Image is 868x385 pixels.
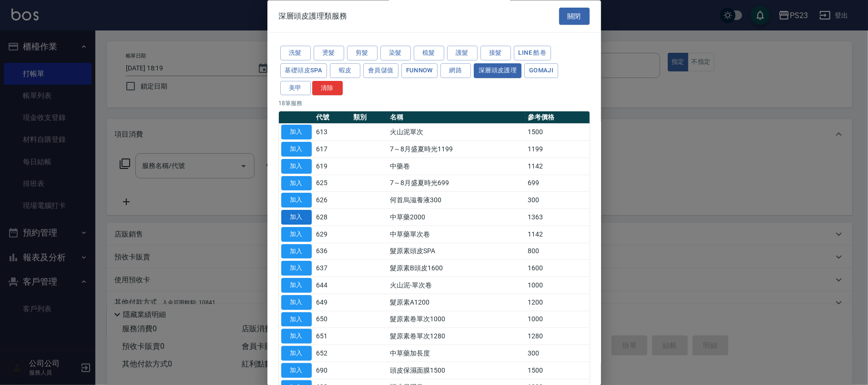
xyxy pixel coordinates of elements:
[525,311,589,328] td: 1000
[447,46,478,61] button: 護髮
[281,227,312,242] button: 加入
[281,329,312,344] button: 加入
[314,277,351,294] td: 644
[388,277,525,294] td: 火山泥-單次卷
[314,328,351,345] td: 651
[280,81,311,96] button: 美甲
[525,192,589,209] td: 300
[314,158,351,175] td: 619
[314,362,351,379] td: 690
[314,46,344,61] button: 燙髮
[525,328,589,345] td: 1280
[388,192,525,209] td: 何首烏滋養液300
[351,112,388,124] th: 類別
[281,176,312,191] button: 加入
[388,294,525,311] td: 髮原素A1200
[388,112,525,124] th: 名稱
[314,175,351,192] td: 625
[281,142,312,157] button: 加入
[525,243,589,260] td: 800
[388,226,525,243] td: 中草藥單次卷
[388,311,525,328] td: 髮原素卷單次1000
[525,294,589,311] td: 1200
[525,362,589,379] td: 1500
[281,244,312,259] button: 加入
[480,46,511,61] button: 接髮
[514,46,551,61] button: LINE 酷卷
[380,46,411,61] button: 染髮
[525,226,589,243] td: 1142
[314,311,351,328] td: 650
[525,158,589,175] td: 1142
[314,124,351,141] td: 613
[524,63,558,78] button: Gomaji
[314,243,351,260] td: 636
[281,193,312,208] button: 加入
[347,46,378,61] button: 剪髮
[281,363,312,378] button: 加入
[401,63,438,78] button: FUNNOW
[559,8,590,25] button: 關閉
[388,362,525,379] td: 頭皮保濕面膜1500
[280,63,327,78] button: 基礎頭皮SPA
[525,277,589,294] td: 1000
[440,63,471,78] button: 網路
[281,295,312,310] button: 加入
[281,159,312,174] button: 加入
[281,261,312,276] button: 加入
[314,141,351,158] td: 617
[314,345,351,362] td: 652
[314,209,351,226] td: 628
[314,294,351,311] td: 649
[525,260,589,277] td: 1600
[314,112,351,124] th: 代號
[525,141,589,158] td: 1199
[281,312,312,327] button: 加入
[388,158,525,175] td: 中藥卷
[388,328,525,345] td: 髮原素卷單次1280
[330,63,360,78] button: 蝦皮
[388,124,525,141] td: 火山泥單次
[312,81,343,96] button: 清除
[525,175,589,192] td: 699
[388,243,525,260] td: 髮原素頭皮SPA
[281,278,312,293] button: 加入
[280,46,311,61] button: 洗髮
[388,209,525,226] td: 中草藥2000
[314,260,351,277] td: 637
[388,345,525,362] td: 中草藥加長度
[414,46,444,61] button: 梳髮
[281,125,312,140] button: 加入
[525,345,589,362] td: 300
[525,124,589,141] td: 1500
[279,11,347,21] span: 深層頭皮護理類服務
[474,63,521,78] button: 深層頭皮護理
[281,210,312,225] button: 加入
[281,346,312,361] button: 加入
[525,112,589,124] th: 參考價格
[388,260,525,277] td: 髮原素B頭皮1600
[314,226,351,243] td: 629
[279,99,590,108] p: 18 筆服務
[388,141,525,158] td: 7～8月盛夏時光1199
[314,192,351,209] td: 626
[363,63,398,78] button: 會員儲值
[388,175,525,192] td: 7～8月盛夏時光699
[525,209,589,226] td: 1363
